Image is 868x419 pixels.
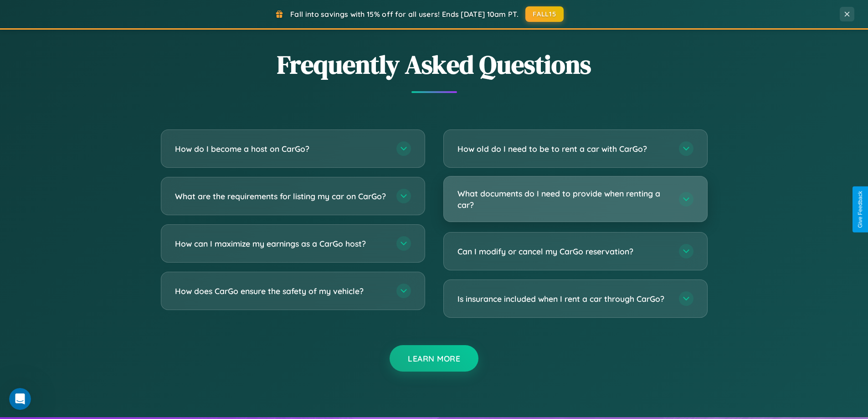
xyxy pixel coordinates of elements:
h3: What are the requirements for listing my car on CarGo? [175,191,387,202]
iframe: Intercom live chat [9,388,31,410]
h3: How old do I need to be to rent a car with CarGo? [457,143,670,155]
button: FALL15 [525,6,564,22]
h3: Can I modify or cancel my CarGo reservation? [457,246,670,257]
div: Give Feedback [857,191,863,228]
h3: How can I maximize my earnings as a CarGo host? [175,238,387,249]
span: Fall into savings with 15% off for all users! Ends [DATE] 10am PT. [290,10,519,19]
button: Learn More [390,345,478,372]
h3: How do I become a host on CarGo? [175,143,387,155]
h2: Frequently Asked Questions [161,47,708,82]
h3: Is insurance included when I rent a car through CarGo? [457,293,670,305]
h3: What documents do I need to provide when renting a car? [457,188,670,210]
h3: How does CarGo ensure the safety of my vehicle? [175,285,387,297]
